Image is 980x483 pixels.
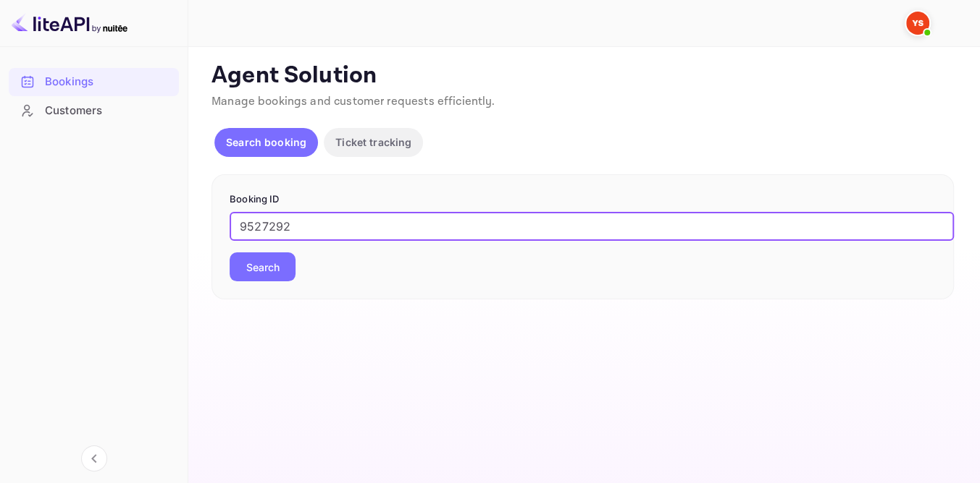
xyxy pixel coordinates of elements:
[12,12,127,35] img: LiteAPI logo
[230,192,936,207] p: Booking ID
[9,97,179,124] a: Customers
[45,74,172,90] div: Bookings
[906,12,929,35] img: Yandex Support
[45,103,172,119] div: Customers
[230,252,296,281] button: Search
[9,68,179,95] a: Bookings
[9,68,179,96] div: Bookings
[230,212,954,241] input: Enter Booking ID (e.g., 63782194)
[9,97,179,125] div: Customers
[226,134,306,150] p: Search booking
[212,94,495,109] span: Manage bookings and customer requests efficiently.
[212,61,954,90] p: Agent Solution
[81,445,107,471] button: Collapse navigation
[335,134,411,150] p: Ticket tracking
